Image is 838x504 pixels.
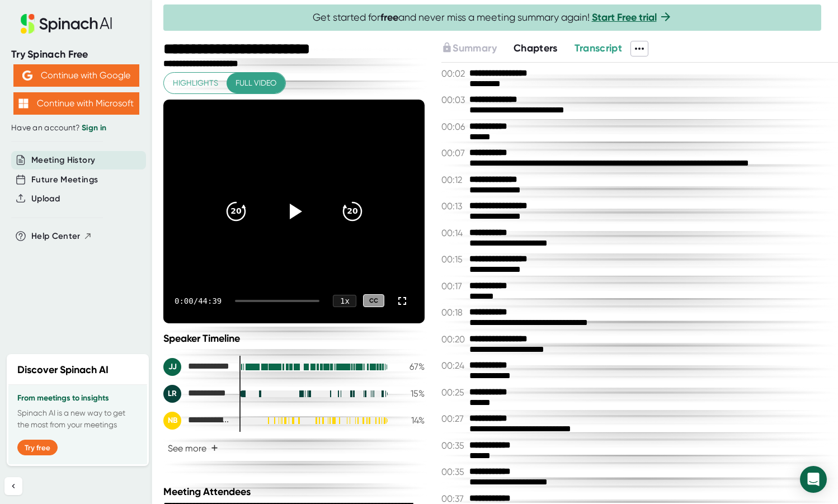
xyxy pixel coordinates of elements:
span: 00:35 [441,440,467,451]
span: 00:35 [441,467,467,477]
h3: From meetings to insights [17,394,138,403]
div: Leigh Rowan [163,385,230,403]
div: JJ [163,358,181,376]
a: Start Free trial [592,11,657,23]
span: 00:06 [441,121,467,132]
span: + [211,444,218,453]
button: Try free [17,440,58,455]
span: 00:20 [441,334,467,345]
span: 00:02 [441,68,467,79]
button: Transcript [575,41,623,56]
div: CC [363,294,384,307]
button: Help Center [31,230,92,243]
button: Collapse sidebar [4,477,22,495]
div: Have an account? [11,123,141,133]
span: 00:37 [441,493,467,504]
button: Summary [441,41,496,56]
span: Chapters [514,42,558,54]
button: Full video [227,73,285,93]
div: Natalie Bosler [163,412,230,430]
button: Continue with Microsoft [13,92,139,115]
div: 15 % [397,388,425,399]
span: 00:12 [441,175,467,185]
button: Upload [31,192,60,205]
div: Try Spinach Free [11,48,141,61]
span: Full video [236,76,276,90]
span: Get started for and never miss a meeting summary again! [313,11,672,24]
div: Speaker Timeline [163,332,425,345]
div: LR [163,385,181,403]
button: Continue with Google [13,64,139,87]
div: NB [163,412,181,430]
div: Upgrade to access [441,41,513,56]
span: 00:25 [441,387,467,398]
span: 00:15 [441,254,467,265]
span: 00:13 [441,201,467,211]
div: 1 x [333,295,356,307]
span: Highlights [173,76,218,90]
span: 00:18 [441,307,467,318]
button: Future Meetings [31,173,98,186]
button: Highlights [164,73,227,93]
div: 67 % [397,361,425,372]
div: Joshua James [163,358,230,376]
span: 00:07 [441,148,467,158]
span: Transcript [575,42,623,54]
div: 0:00 / 44:39 [175,296,222,305]
span: Summary [453,42,496,54]
button: See more+ [163,439,223,458]
span: 00:03 [441,95,467,105]
div: Meeting Attendees [163,486,427,498]
button: Meeting History [31,154,95,167]
button: Chapters [514,41,558,56]
a: Sign in [82,123,106,133]
img: Aehbyd4JwY73AAAAAElFTkSuQmCC [22,70,32,81]
span: 00:27 [441,413,467,424]
b: free [380,11,398,23]
span: Help Center [31,230,81,243]
span: 00:14 [441,228,467,238]
p: Spinach AI is a new way to get the most from your meetings [17,407,138,431]
span: 00:17 [441,281,467,291]
span: 00:24 [441,360,467,371]
div: Open Intercom Messenger [800,466,827,493]
div: 14 % [397,415,425,426]
h2: Discover Spinach AI [17,362,109,378]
